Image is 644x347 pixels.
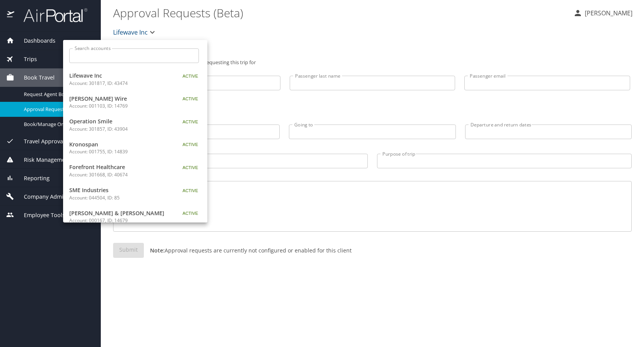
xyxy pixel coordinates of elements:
[69,148,165,155] p: Account: 001755, ID: 14839
[69,209,165,217] span: [PERSON_NAME] & [PERSON_NAME]
[63,113,207,136] a: Operation SmileAccount: 301857, ID: 43904
[69,186,165,194] span: SME Industries
[69,71,165,80] span: Lifewave Inc
[63,159,207,182] a: Forefront HealthcareAccount: 301668, ID: 40674
[63,91,207,114] a: [PERSON_NAME] WireAccount: 001103, ID: 14769
[69,80,165,87] p: Account: 301817, ID: 43474
[69,126,165,133] p: Account: 301857, ID: 43904
[69,95,165,103] span: [PERSON_NAME] Wire
[69,171,165,178] p: Account: 301668, ID: 40674
[69,140,165,149] span: Kronospan
[69,117,165,126] span: Operation Smile
[63,182,207,205] a: SME IndustriesAccount: 044504, ID: 85
[63,136,207,159] a: KronospanAccount: 001755, ID: 14839
[69,103,165,110] p: Account: 001103, ID: 14769
[69,194,165,201] p: Account: 044504, ID: 85
[69,217,165,224] p: Account: 000167, ID: 14679
[63,205,207,228] a: [PERSON_NAME] & [PERSON_NAME]Account: 000167, ID: 14679
[63,68,207,91] a: Lifewave IncAccount: 301817, ID: 43474
[69,163,165,171] span: Forefront Healthcare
